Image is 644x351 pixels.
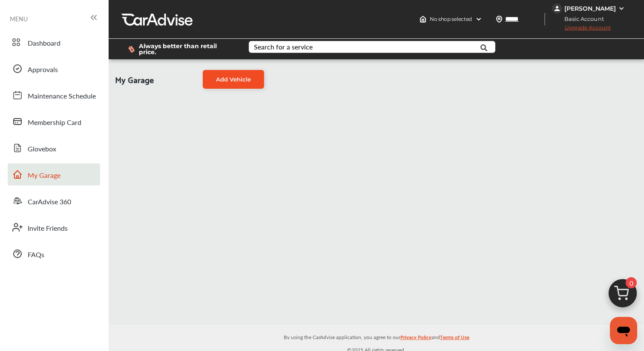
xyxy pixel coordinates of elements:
[475,16,482,23] img: header-down-arrow.9dd2ce7d.svg
[496,16,503,23] img: location_vector.a44bc228.svg
[28,170,60,181] span: My Garage
[128,46,135,53] img: dollor_label_vector.a70140d1.svg
[564,5,616,12] div: [PERSON_NAME]
[602,275,643,316] img: cart_icon.3d0951e8.svg
[618,5,625,12] img: WGsFRI8htEPBVLJbROoPRyZpYNWhNONpIPPETTm6eUC0GeLEiAAAAAElFTkSuQmCC
[216,76,251,83] span: Add Vehicle
[28,38,60,49] span: Dashboard
[430,16,472,23] span: No shop selected
[28,117,81,128] span: Membership Card
[8,190,100,212] a: CarAdvise 360
[8,243,100,265] a: FAQs
[8,84,100,106] a: Maintenance Schedule
[552,3,562,14] img: jVpblrzwTbfkPYzPPzSLxeg0AAAAASUVORK5CYII=
[626,277,637,288] span: 0
[544,13,545,26] img: header-divider.bc55588e.svg
[8,163,100,186] a: My Garage
[420,16,426,23] img: header-home-logo.8d720a4f.svg
[139,43,235,55] span: Always better than retail price.
[203,70,264,89] a: Add Vehicle
[115,70,154,89] span: My Garage
[400,332,431,345] a: Privacy Policy
[10,15,28,22] span: MENU
[28,91,96,102] span: Maintenance Schedule
[553,15,610,23] span: Basic Account
[28,144,56,155] span: Glovebox
[109,332,644,341] p: By using the CarAdvise application, you agree to our and
[28,223,68,234] span: Invite Friends
[440,332,469,345] a: Terms of Use
[8,216,100,238] a: Invite Friends
[8,137,100,159] a: Glovebox
[8,58,100,80] a: Approvals
[8,31,100,53] a: Dashboard
[610,317,637,344] iframe: Button to launch messaging window
[8,110,100,133] a: Membership Card
[28,249,44,261] span: FAQs
[254,44,313,50] div: Search for a service
[552,24,611,35] span: Upgrade Account
[28,197,71,208] span: CarAdvise 360
[28,64,58,75] span: Approvals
